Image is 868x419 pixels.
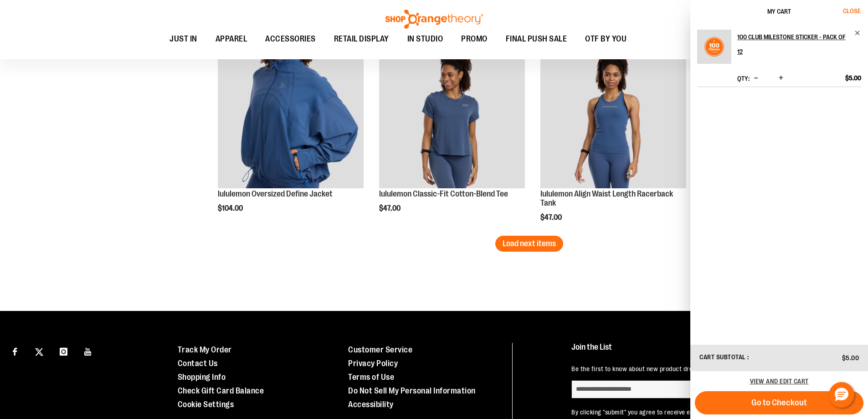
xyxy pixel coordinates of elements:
[571,343,847,360] h4: Join the List
[334,29,389,49] span: RETAIL DISPLAY
[169,29,197,49] span: JUST IN
[178,359,218,368] a: Contact Us
[697,30,861,87] li: Product
[737,30,861,59] a: 100 Club Milestone Sticker - Pack of 12
[348,386,476,395] a: Do Not Sell My Personal Information
[452,29,497,50] a: PROMO
[585,29,627,49] span: OTF BY YOU
[699,353,746,361] span: Cart Subtotal
[56,343,72,359] a: Visit our Instagram page
[461,29,488,49] span: PROMO
[407,29,443,49] span: IN STUDIO
[348,359,398,368] a: Privacy Policy
[495,236,563,252] button: Load next items
[829,382,854,408] button: Hello, have a question? Let’s chat.
[843,7,861,15] span: Close
[497,29,576,50] a: FINAL PUSH SALE
[379,204,402,212] span: $47.00
[218,43,364,190] a: lululemon Oversized Define JacketNEW
[767,8,791,15] span: My Cart
[854,30,861,36] a: Remove item
[265,29,316,49] span: ACCESSORIES
[178,400,234,409] a: Cookie Settings
[80,343,96,359] a: Visit our Youtube page
[206,29,257,50] a: APPAREL
[178,386,264,395] a: Check Gift Card Balance
[213,38,368,236] div: product
[571,380,694,398] input: enter email
[160,29,206,49] a: JUST IN
[540,213,563,222] span: $47.00
[842,354,859,362] span: $5.00
[348,345,412,354] a: Customer Service
[325,29,398,50] a: RETAIL DISPLAY
[379,189,508,198] a: lululemon Classic-Fit Cotton-Blend Tee
[540,43,686,189] img: lululemon Align Waist Length Racerback Tank
[845,74,861,82] span: $5.00
[752,74,760,83] button: Decrease product quantity
[695,391,863,414] button: Go to Checkout
[256,29,325,50] a: ACCESSORIES
[503,239,556,248] span: Load next items
[178,372,226,382] a: Shopping Info
[348,372,394,382] a: Terms of Use
[737,75,750,82] label: Qty
[384,10,484,29] img: Shop Orangetheory
[737,30,849,59] h2: 100 Club Milestone Sticker - Pack of 12
[375,38,529,236] div: product
[776,74,786,83] button: Increase product quantity
[218,189,333,198] a: lululemon Oversized Define Jacket
[398,29,452,50] a: IN STUDIO
[379,43,525,190] a: lululemon Classic-Fit Cotton-Blend TeeNEW
[697,30,731,64] img: 100 Club Milestone Sticker - Pack of 12
[35,348,43,356] img: Twitter
[31,343,47,359] a: Visit our X page
[216,29,247,49] span: APPAREL
[751,398,807,408] span: Go to Checkout
[571,364,847,373] p: Be the first to know about new product drops, exclusive collaborations, and shopping events!
[506,29,567,49] span: FINAL PUSH SALE
[7,343,23,359] a: Visit our Facebook page
[697,30,731,70] a: 100 Club Milestone Sticker - Pack of 12
[540,189,673,207] a: lululemon Align Waist Length Racerback Tank
[379,43,525,189] img: lululemon Classic-Fit Cotton-Blend Tee
[178,345,232,354] a: Track My Order
[576,29,636,50] a: OTF BY YOU
[536,38,691,245] div: product
[218,204,244,212] span: $104.00
[218,43,364,189] img: lululemon Oversized Define Jacket
[750,378,809,385] a: View and edit cart
[348,400,394,409] a: Accessibility
[540,43,686,190] a: lululemon Align Waist Length Racerback TankNEW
